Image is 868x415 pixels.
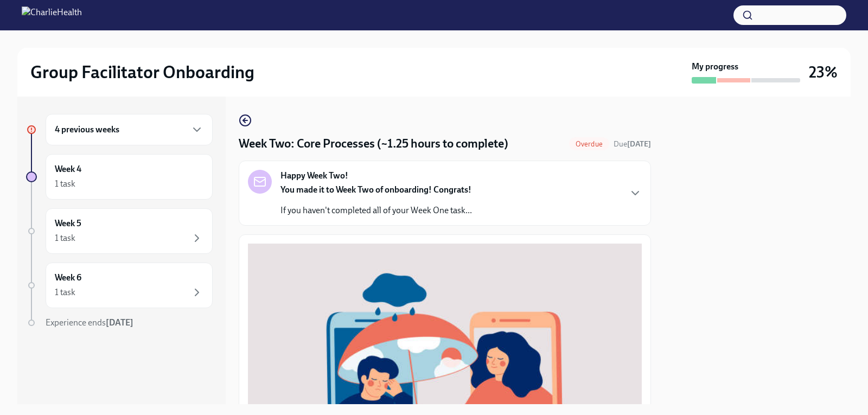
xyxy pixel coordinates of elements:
h2: Group Facilitator Onboarding [30,61,254,83]
h6: Week 6 [55,272,81,284]
span: September 16th, 2025 09:00 [614,139,651,149]
strong: Happy Week Two! [280,170,348,182]
h3: 23% [809,62,838,82]
h6: Week 4 [55,163,81,175]
strong: My progress [692,61,738,73]
div: 1 task [55,178,75,190]
strong: [DATE] [106,317,133,328]
a: Week 61 task [26,263,213,308]
strong: You made it to Week Two of onboarding! Congrats! [280,184,471,195]
h4: Week Two: Core Processes (~1.25 hours to complete) [239,136,508,152]
span: Due [614,139,651,149]
h6: Week 5 [55,218,81,229]
strong: [DATE] [627,139,651,149]
img: CharlieHealth [22,7,82,24]
span: Overdue [569,140,609,148]
p: If you haven't completed all of your Week One task... [280,205,472,216]
a: Week 51 task [26,208,213,254]
div: 4 previous weeks [46,114,213,145]
a: Week 41 task [26,154,213,200]
h6: 4 previous weeks [55,124,119,136]
div: 1 task [55,232,75,244]
span: Experience ends [46,317,133,328]
div: 1 task [55,286,75,298]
